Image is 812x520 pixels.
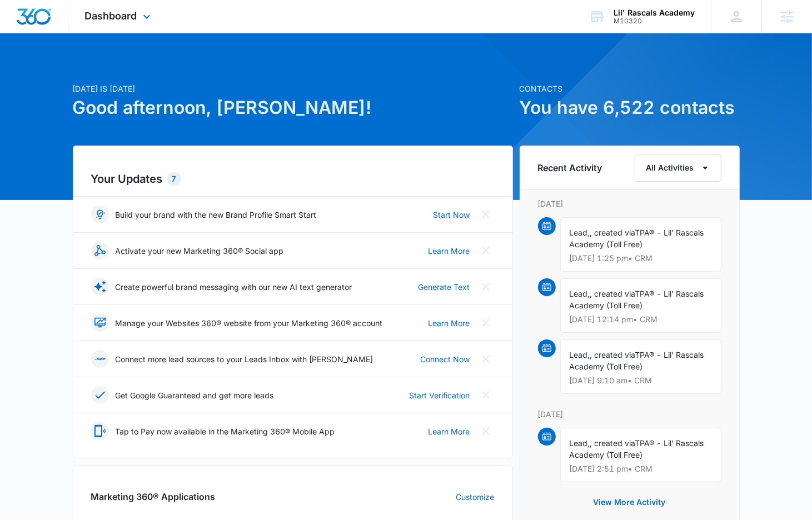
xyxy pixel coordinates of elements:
button: Close [477,278,495,296]
span: Lead, [570,350,590,359]
p: Connect more lead sources to your Leads Inbox with [PERSON_NAME] [116,353,373,365]
p: Manage your Websites 360® website from your Marketing 360® account [116,317,383,329]
span: Dashboard [85,10,137,22]
p: Tap to Pay now available in the Marketing 360® Mobile App [116,426,335,437]
button: Close [477,422,495,440]
p: [DATE] [538,198,721,209]
p: Activate your new Marketing 360® Social app [116,245,284,257]
h1: You have 6,522 contacts [520,94,740,121]
span: TPA® - Lil' Rascals Academy (Toll Free) [570,289,704,310]
button: View More Activity [582,489,677,516]
button: Close [477,242,495,259]
h2: Marketing 360® Applications [91,490,216,503]
a: Learn More [429,426,470,437]
div: 7 [167,172,181,186]
h6: Recent Activity [538,161,602,174]
div: account name [614,8,695,17]
span: , created via [590,350,635,359]
p: [DATE] 1:25 pm • CRM [570,254,712,262]
a: Learn More [429,317,470,329]
a: Connect Now [421,353,470,365]
p: Contacts [520,83,740,94]
span: , created via [590,438,635,448]
span: Lead, [570,289,590,298]
span: TPA® - Lil' Rascals Academy (Toll Free) [570,228,704,249]
h1: Good afternoon, [PERSON_NAME]! [73,94,513,121]
p: Build your brand with the new Brand Profile Smart Start [116,209,317,221]
p: [DATE] is [DATE] [73,83,513,94]
a: Generate Text [419,281,470,293]
h2: Your Updates [91,171,495,187]
button: Close [477,314,495,332]
p: [DATE] 2:51 pm • CRM [570,465,712,473]
p: [DATE] [538,408,721,420]
p: Create powerful brand messaging with our new AI text generator [116,281,352,293]
button: Close [477,386,495,404]
span: Lead, [570,438,590,448]
button: Close [477,206,495,223]
span: TPA® - Lil' Rascals Academy (Toll Free) [570,350,704,371]
a: Start Now [434,209,470,221]
button: Close [477,350,495,368]
span: TPA® - Lil' Rascals Academy (Toll Free) [570,438,704,459]
a: Customize [456,491,495,503]
p: [DATE] 9:10 am • CRM [570,377,712,384]
span: , created via [590,228,635,237]
button: All Activities [635,154,721,182]
span: , created via [590,289,635,298]
p: Get Google Guaranteed and get more leads [116,389,274,401]
span: Lead, [570,228,590,237]
a: Learn More [429,245,470,257]
p: [DATE] 12:14 pm • CRM [570,316,712,323]
div: account id [614,17,695,25]
a: Start Verification [410,389,470,401]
